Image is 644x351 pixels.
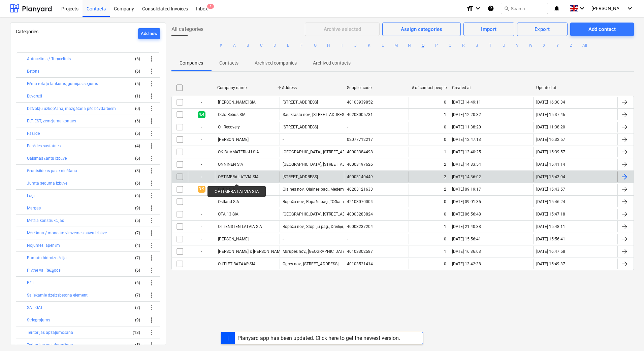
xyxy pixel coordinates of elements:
[283,162,358,167] div: [GEOGRAPHIC_DATA], [STREET_ADDRESS]
[459,41,468,49] button: R
[553,4,560,12] i: notifications
[218,187,235,192] div: OREA SIA
[347,137,373,142] div: 02077712217
[536,150,565,154] div: [DATE] 15:39:57
[347,100,373,105] div: 40103939852
[513,41,521,49] button: V
[27,142,61,150] button: Fasādes sastatnes
[27,266,61,274] button: Plātne vai Režģogs
[379,41,387,49] button: L
[419,41,427,49] button: O
[188,246,215,257] div: -
[188,122,215,132] div: -
[257,41,265,49] button: C
[284,41,292,49] button: E
[27,217,64,225] button: Metāla konstrukcijas
[382,23,461,36] button: Assign categories
[527,41,535,49] button: W
[452,174,481,179] div: [DATE] 14:36:02
[536,249,565,254] div: [DATE] 16:47:58
[347,237,348,241] div: -
[129,116,140,126] div: (6)
[392,41,400,49] button: M
[282,85,341,90] div: Address
[588,25,616,34] div: Add contact
[554,41,562,49] button: Y
[27,229,107,237] button: Mūrēšana / monolīto virszemes stāvu izbūve
[27,92,42,100] button: Būvgruži
[188,134,215,145] div: -
[218,125,240,129] div: Oil Recovery
[536,100,565,105] div: [DATE] 16:30:34
[218,212,238,217] div: OTA 13 SIA
[578,4,586,12] i: keyboard_arrow_down
[27,291,89,299] button: Saliekamie dzelzsbetona elementi
[148,328,156,337] span: more_vert
[129,203,140,213] div: (9)
[27,80,98,88] button: Bērnu rotaļu laukums, gumijas segums
[148,154,156,162] span: more_vert
[536,262,565,266] div: [DATE] 15:49:37
[444,174,446,179] div: 2
[283,237,284,241] div: -
[218,100,256,105] div: [PERSON_NAME] SIA
[452,150,481,154] div: [DATE] 13:40:25
[129,290,140,301] div: (7)
[27,241,60,249] button: Nojumes lapenēm
[218,237,249,241] div: [PERSON_NAME]
[452,199,481,204] div: [DATE] 09:01:35
[255,60,297,67] p: Archived companies
[27,55,71,63] button: Autoceltnis / Torņceltnis
[452,125,481,129] div: [DATE] 11:38:20
[148,67,156,75] span: more_vert
[148,92,156,100] span: more_vert
[444,224,446,229] div: 1
[347,112,373,117] div: 40203005731
[148,55,156,63] span: more_vert
[148,291,156,299] span: more_vert
[188,196,215,207] div: -
[536,85,615,90] div: Updated at
[487,4,494,12] i: Knowledge base
[129,53,140,64] div: (6)
[283,137,284,142] div: -
[466,4,474,12] i: format_size
[446,41,454,49] button: Q
[444,162,446,167] div: 2
[517,23,568,36] button: Export
[626,4,634,12] i: keyboard_arrow_down
[536,199,565,204] div: [DATE] 15:46:24
[129,327,140,338] div: (13)
[452,85,531,90] div: Created at
[283,100,318,105] div: [STREET_ADDRESS]
[501,3,548,14] button: Search
[218,262,256,266] div: OUTLET BAZAAR SIA
[148,192,156,200] span: more_vert
[412,85,447,90] div: # of contact people
[217,85,277,90] div: Company name
[347,212,373,217] div: 40003283824
[570,23,634,36] button: Add contact
[27,179,67,187] button: Jumta seguma izbūve
[581,41,589,49] button: All
[444,262,446,266] div: 0
[504,6,509,11] span: search
[283,224,380,229] div: Ropažu nov., Stopiņu pag., Dreiliņi, [STREET_ADDRESS]
[129,178,140,189] div: (6)
[27,204,41,212] button: Margas
[347,187,373,192] div: 40203121633
[500,41,508,49] button: U
[481,25,497,34] div: Import
[180,60,203,67] p: Companies
[27,328,73,337] button: Teritorijas apzaļumošana
[148,105,156,113] span: more_vert
[452,237,481,241] div: [DATE] 15:56:41
[129,302,140,313] div: (7)
[486,41,494,49] button: T
[452,112,481,117] div: [DATE] 12:20:32
[444,100,446,105] div: 0
[129,228,140,238] div: (7)
[148,179,156,187] span: more_vert
[27,304,43,312] button: SAT, GAT
[452,187,481,192] div: [DATE] 09:19:17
